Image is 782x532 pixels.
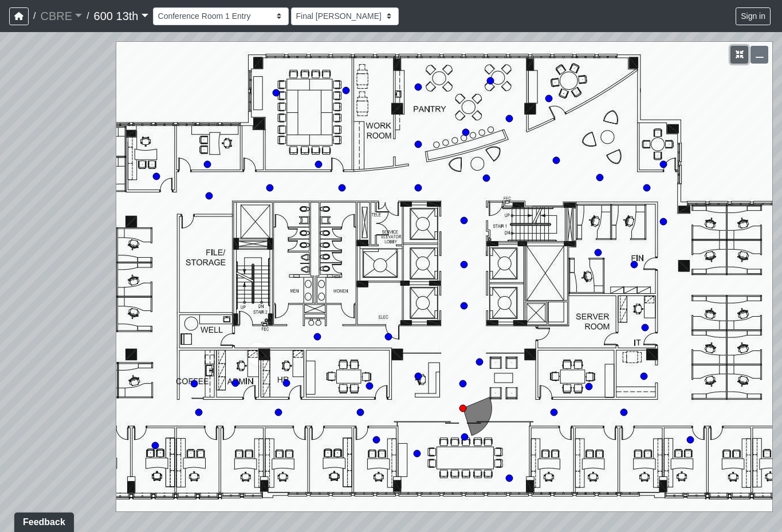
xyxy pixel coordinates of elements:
[40,5,82,27] a: CBRE
[9,509,76,532] iframe: Ybug feedback widget
[29,5,40,27] span: /
[736,7,771,25] button: Sign in
[94,5,148,27] a: 600 13th
[82,5,93,27] span: /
